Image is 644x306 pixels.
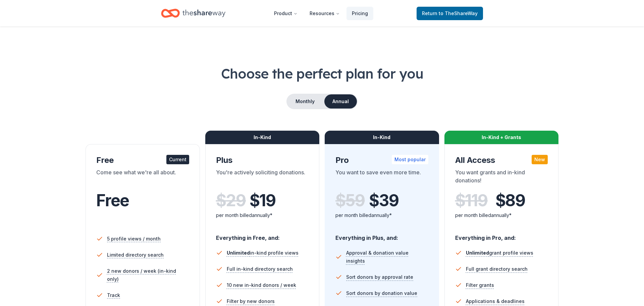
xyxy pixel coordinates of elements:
span: Sort donors by donation value [346,289,417,297]
a: Home [161,5,225,21]
div: Free [96,155,189,166]
button: Monthly [287,94,323,108]
span: Filter by new donors [227,297,275,305]
div: Everything in Free, and: [216,228,309,242]
span: Unlimited [227,250,250,256]
a: Returnto TheShareWay [417,7,483,20]
button: Product [269,7,303,20]
div: Current [166,155,189,164]
span: Sort donors by approval rate [346,273,413,281]
span: Track [107,291,120,299]
span: $ 89 [495,191,525,210]
span: Full grant directory search [466,265,528,273]
span: Filter grants [466,281,494,289]
div: per month billed annually* [216,211,309,219]
nav: Main [269,5,373,21]
span: Unlimited [466,250,489,256]
span: $ 39 [369,191,398,210]
h1: Choose the perfect plan for you [27,64,617,83]
button: Annual [324,94,357,108]
div: You want grants and in-kind donations! [455,168,548,187]
div: Everything in Pro, and: [455,228,548,242]
div: per month billed annually* [335,211,428,219]
div: Most popular [392,155,428,164]
div: In-Kind [205,131,320,144]
span: to TheShareWay [439,10,478,16]
div: New [532,155,548,164]
span: Full in-kind directory search [227,265,293,273]
div: per month billed annually* [455,211,548,219]
div: You're actively soliciting donations. [216,168,309,187]
div: Everything in Plus, and: [335,228,428,242]
a: Pricing [346,7,373,20]
span: Free [96,190,129,210]
span: $ 19 [250,191,276,210]
span: Approval & donation value insights [346,249,428,265]
div: You want to save even more time. [335,168,428,187]
div: Pro [335,155,428,166]
div: All Access [455,155,548,166]
div: Plus [216,155,309,166]
span: Return [422,9,478,17]
span: Limited directory search [107,251,164,259]
span: Applications & deadlines [466,297,525,305]
div: In-Kind [325,131,439,144]
div: In-Kind + Grants [444,131,559,144]
span: 10 new in-kind donors / week [227,281,296,289]
span: 2 new donors / week (in-kind only) [107,267,189,283]
span: 5 profile views / month [107,235,161,243]
button: Resources [304,7,345,20]
span: in-kind profile views [227,250,299,256]
span: grant profile views [466,250,533,256]
div: Come see what we're all about. [96,168,189,187]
